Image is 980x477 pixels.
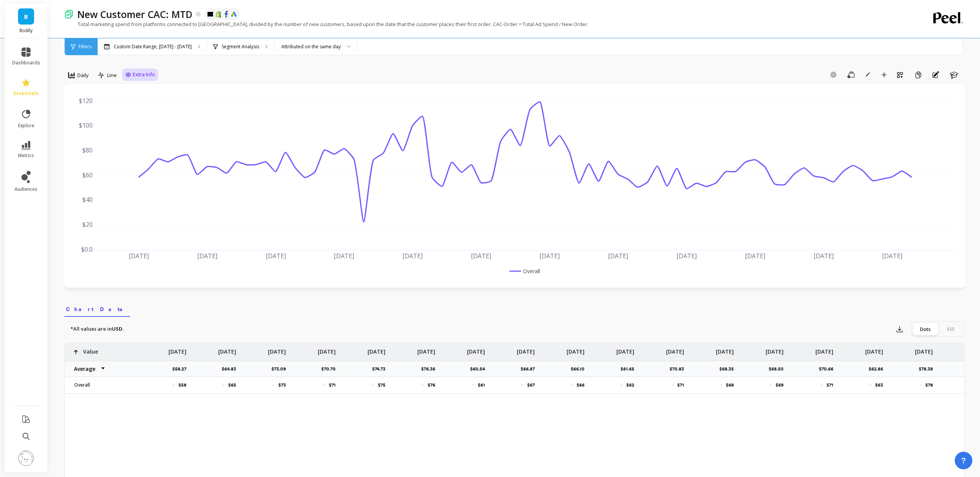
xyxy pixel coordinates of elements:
p: Total marketing spend from platforms connected to [GEOGRAPHIC_DATA], divided by the number of new... [64,21,588,28]
p: [DATE] [915,343,933,356]
p: [DATE] [815,343,833,356]
p: $61 [478,382,485,388]
p: New Customer CAC: MTD [77,8,193,21]
nav: Tabs [64,299,965,317]
p: [DATE] [517,343,535,356]
p: $58 [178,382,186,388]
p: $75 [378,382,385,388]
button: ? [955,452,972,469]
p: $71 [826,382,833,388]
p: [DATE] [268,343,286,356]
p: $66.10 [571,366,589,372]
p: [DATE] [616,343,634,356]
p: [DATE] [766,343,784,356]
p: $67 [527,382,535,388]
p: $65 [228,382,236,388]
p: $61.65 [621,366,639,372]
p: $78.38 [919,366,938,372]
p: $70.83 [670,366,689,372]
img: api.klaviyo.svg [207,12,214,16]
img: api.google.svg [230,11,237,18]
p: [DATE] [417,343,435,356]
p: [DATE] [865,343,883,356]
p: Overall [70,382,137,388]
p: $66 [577,382,585,388]
p: $78 [925,382,933,388]
p: [DATE] [218,343,236,356]
p: [DATE] [666,343,684,356]
p: $74.73 [372,366,390,372]
span: explore [18,123,34,129]
p: $70.70 [321,366,340,372]
p: $73 [278,382,286,388]
p: Segment Analysis [222,44,259,50]
img: header icon [64,10,73,19]
span: metrics [18,152,34,159]
span: Extra Info [133,71,155,79]
span: Daily [77,72,89,79]
p: $76.36 [421,366,440,372]
div: Dots [913,323,938,335]
p: $76 [428,382,435,388]
p: $58.27 [172,366,191,372]
span: audiences [15,186,38,192]
p: *All values are in [70,325,124,333]
p: $63 [875,382,883,388]
div: Attributed on the same day [281,43,341,50]
p: [DATE] [168,343,186,356]
p: [DATE] [716,343,734,356]
p: $60.54 [470,366,490,372]
img: api.shopify.svg [215,11,222,18]
p: $62.86 [869,366,888,372]
span: Chart Data [66,305,129,313]
p: [DATE] [367,343,385,356]
span: Line [107,72,117,79]
div: Fill [938,323,963,335]
img: api.fb.svg [223,11,230,18]
p: $71 [329,382,336,388]
p: $66.87 [521,366,539,372]
p: $68.50 [769,366,788,372]
p: [DATE] [318,343,336,356]
p: $73.09 [271,366,291,372]
p: $68.35 [719,366,738,372]
span: essentials [13,90,39,97]
p: $64.83 [222,366,241,372]
p: [DATE] [567,343,585,356]
p: $69 [776,382,784,388]
p: Bodily [12,28,40,34]
p: $68 [726,382,734,388]
span: dashboards [12,60,40,66]
img: profile picture [18,451,34,466]
strong: USD. [112,325,124,332]
span: Filters [78,44,91,50]
p: $62 [626,382,634,388]
p: $71 [677,382,684,388]
p: [DATE] [467,343,485,356]
p: Custom Date Range, [DATE] - [DATE] [114,44,192,50]
p: $70.66 [819,366,838,372]
span: ? [961,455,966,466]
span: B [24,12,28,21]
p: Value [83,343,98,356]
